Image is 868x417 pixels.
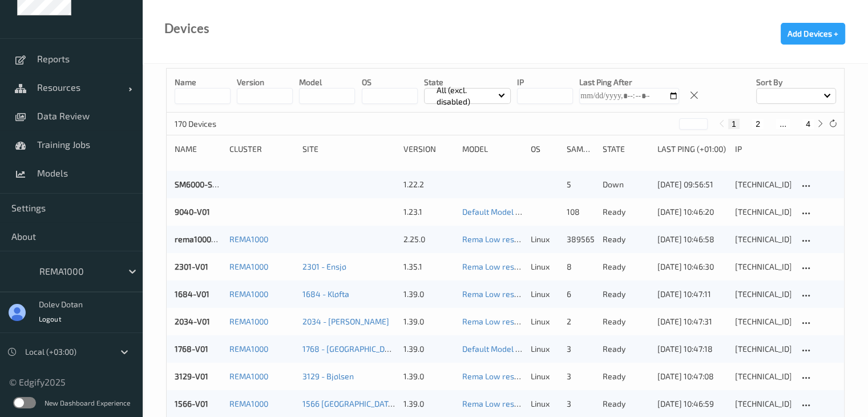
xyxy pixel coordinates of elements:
p: linux [531,343,559,355]
div: [DATE] 10:47:08 [657,371,727,382]
a: REMA1000 [229,344,268,354]
div: ip [735,143,791,155]
a: Rema Low resolution 280_210 [DATE] 22:30 [DATE] 22:30 Auto Save [462,316,705,326]
div: [TECHNICAL_ID] [735,206,791,218]
a: SM6000-SMART [175,179,234,189]
a: 1768 - [GEOGRAPHIC_DATA] [302,344,401,354]
a: Rema Low resolution 280_210 [DATE] 22:30 [DATE] 22:30 Auto Save [462,262,705,271]
div: 1.35.1 [403,261,455,272]
a: 2034-V01 [175,316,210,326]
div: Name [175,143,221,155]
p: ready [603,343,649,355]
div: Last Ping (+01:00) [657,143,727,155]
p: ready [603,206,649,218]
div: [TECHNICAL_ID] [735,234,791,245]
a: Default Model 1.10 [462,207,528,216]
div: 1.22.2 [403,179,455,190]
p: linux [531,234,559,245]
div: 2.25.0 [403,234,455,245]
div: 1.39.0 [403,398,455,410]
div: 1.39.0 [403,371,455,382]
a: REMA1000 [229,262,268,271]
p: ready [603,398,649,410]
div: 6 [567,288,595,300]
div: 3 [567,371,595,382]
a: rema1000-edgibox [175,234,243,244]
p: ready [603,316,649,327]
a: 2034 - [PERSON_NAME] [302,316,389,326]
p: 170 Devices [175,118,260,130]
p: Name [175,77,231,88]
p: Sort by [756,77,836,88]
a: Rema Low resolution 280_210 [DATE] 22:30 [DATE] 22:30 Auto Save [462,289,705,299]
button: Add Devices + [781,23,845,45]
p: down [603,179,649,190]
div: [DATE] 10:46:59 [657,398,727,410]
a: 1768-V01 [175,344,208,354]
button: 2 [752,119,764,129]
p: All (excl. disabled) [433,85,498,107]
p: ready [603,261,649,272]
div: [TECHNICAL_ID] [735,398,791,410]
div: 389565 [567,234,595,245]
p: OS [362,77,418,88]
a: REMA1000 [229,234,268,244]
p: linux [531,316,559,327]
p: ready [603,288,649,300]
div: [TECHNICAL_ID] [735,371,791,382]
div: [DATE] 10:46:58 [657,234,727,245]
button: 4 [802,119,814,129]
p: version [237,77,293,88]
div: [TECHNICAL_ID] [735,316,791,327]
a: 1566 [GEOGRAPHIC_DATA] [302,399,396,408]
div: Devices [164,23,209,34]
div: Model [462,143,523,155]
div: 1.39.0 [403,288,455,300]
div: [DATE] 09:56:51 [657,179,727,190]
div: Samples [567,143,595,155]
p: linux [531,288,559,300]
div: [DATE] 10:46:30 [657,261,727,272]
a: REMA1000 [229,371,268,381]
a: Default Model 1.10 [462,344,528,354]
a: Rema Low resolution 280_210 [DATE] 22:30 [DATE] 22:30 Auto Save [462,234,705,244]
a: 3129 - Bjølsen [302,371,354,381]
a: REMA1000 [229,399,268,408]
button: ... [776,119,790,129]
p: linux [531,371,559,382]
a: Rema Low resolution 280_210 [DATE] 22:30 [DATE] 22:30 Auto Save [462,399,705,408]
div: [TECHNICAL_ID] [735,261,791,272]
p: State [424,77,511,88]
p: Last Ping After [579,77,679,88]
a: 1684-V01 [175,289,209,299]
div: 2 [567,316,595,327]
a: Rema Low resolution 280_210 [DATE] 22:30 [DATE] 22:30 Auto Save [462,371,705,381]
div: [DATE] 10:47:18 [657,343,727,355]
div: [TECHNICAL_ID] [735,179,791,190]
p: model [299,77,355,88]
div: version [403,143,455,155]
div: Site [302,143,395,155]
div: 8 [567,261,595,272]
div: Cluster [229,143,294,155]
button: 1 [728,119,740,129]
div: 108 [567,206,595,218]
p: ready [603,371,649,382]
div: 1.39.0 [403,316,455,327]
a: 2301 - Ensjø [302,262,346,271]
a: 1684 - Kløfta [302,289,349,299]
div: OS [531,143,559,155]
div: 3 [567,398,595,410]
a: 9040-V01 [175,207,210,216]
div: 5 [567,179,595,190]
a: REMA1000 [229,289,268,299]
p: ready [603,234,649,245]
p: linux [531,398,559,410]
div: [DATE] 10:47:11 [657,288,727,300]
a: 3129-V01 [175,371,208,381]
div: [TECHNICAL_ID] [735,343,791,355]
p: IP [517,77,573,88]
div: 1.23.1 [403,206,455,218]
a: 2301-V01 [175,262,208,271]
div: 3 [567,343,595,355]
